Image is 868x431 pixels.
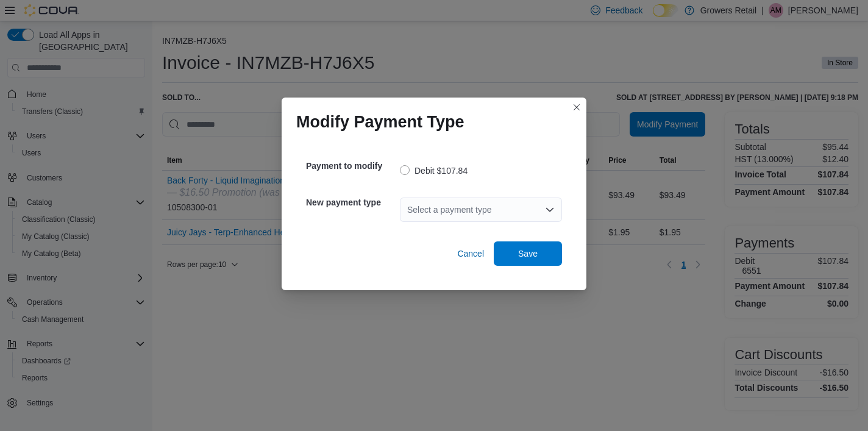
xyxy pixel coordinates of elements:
[518,248,538,260] span: Save
[545,205,555,215] button: Open list of options
[407,202,408,217] input: Accessible screen reader label
[457,248,484,260] span: Cancel
[494,241,562,266] button: Save
[452,241,489,266] button: Cancel
[569,100,584,115] button: Closes this modal window
[306,190,397,215] h5: New payment type
[296,112,464,132] h1: Modify Payment Type
[400,163,468,178] label: Debit $107.84
[306,154,397,178] h5: Payment to modify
